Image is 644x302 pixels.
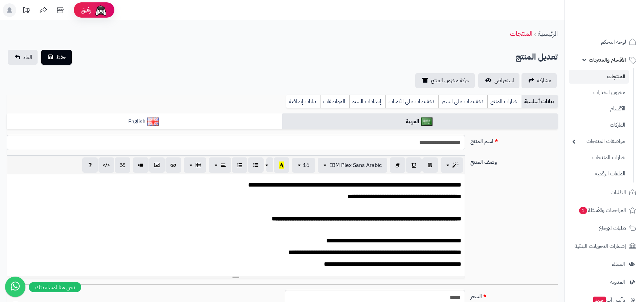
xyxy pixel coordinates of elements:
a: الأقسام [569,102,629,116]
span: المدونة [610,277,625,287]
label: اسم المنتج [468,135,560,146]
a: تحديثات المنصة [18,3,35,19]
a: المراجعات والأسئلة1 [569,202,640,218]
span: حفظ [56,53,66,61]
span: طلبات الإرجاع [599,223,626,233]
img: English [147,117,159,126]
a: بيانات إضافية [286,95,320,108]
span: استعراض [494,77,514,85]
a: تخفيضات على الكميات [385,95,438,108]
a: الرئيسية [538,28,558,39]
span: الطلبات [610,188,626,197]
span: الأقسام والمنتجات [589,55,626,65]
a: استعراض [478,73,519,88]
label: وصف المنتج [468,155,560,166]
button: IBM Plex Sans Arabic [318,158,387,173]
a: المنتجات [510,28,532,39]
span: 1 [579,207,587,215]
a: خيارات المنتجات [569,150,629,165]
a: المدونة [569,274,640,290]
a: حركة مخزون المنتج [415,73,475,88]
span: إشعارات التحويلات البنكية [575,241,626,251]
a: مواصفات المنتجات [569,134,629,149]
span: لوحة التحكم [601,37,626,47]
a: العملاء [569,256,640,272]
a: المنتجات [569,70,629,84]
a: إشعارات التحويلات البنكية [569,238,640,254]
button: 16 [292,158,315,173]
a: الطلبات [569,184,640,200]
span: حركة مخزون المنتج [431,77,469,85]
a: مخزون الخيارات [569,85,629,100]
a: مشاركه [521,73,557,88]
span: IBM Plex Sans Arabic [330,161,382,169]
label: السعر [468,290,560,301]
span: مشاركه [537,77,551,85]
a: المواصفات [320,95,349,108]
h2: تعديل المنتج [516,50,558,64]
a: إعدادات السيو [349,95,385,108]
a: الملفات الرقمية [569,167,629,181]
img: logo-2.png [598,5,638,19]
img: العربية [421,117,433,126]
a: خيارات المنتج [487,95,521,108]
span: رفيق [81,6,91,14]
a: تخفيضات على السعر [438,95,487,108]
a: لوحة التحكم [569,34,640,50]
a: طلبات الإرجاع [569,220,640,236]
a: English [7,113,282,130]
span: الغاء [23,53,32,61]
span: 16 [303,161,310,169]
button: حفظ [41,50,72,65]
img: ai-face.png [94,3,108,17]
a: الغاء [8,50,38,65]
a: بيانات أساسية [521,95,558,108]
a: الماركات [569,118,629,132]
a: العربية [282,113,558,130]
span: المراجعات والأسئلة [578,206,626,215]
span: العملاء [612,259,625,269]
